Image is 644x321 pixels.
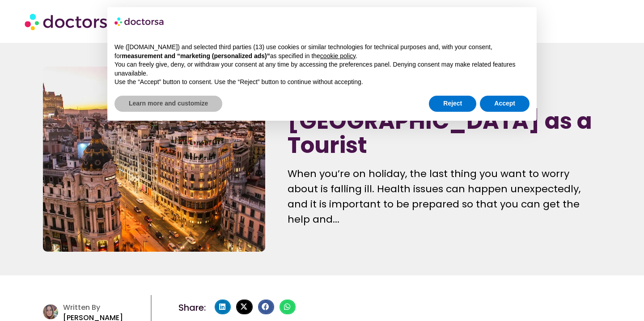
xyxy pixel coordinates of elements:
[114,60,530,78] p: You can freely give, deny, or withdraw your consent at any time by accessing the preferences pane...
[122,52,270,59] strong: measurement and “marketing (personalized ads)”
[288,85,601,157] h1: Seeing a Doctor in [GEOGRAPHIC_DATA] as a Tourist
[258,300,274,315] div: Share on facebook
[320,52,356,59] a: cookie policy
[114,43,530,60] p: We ([DOMAIN_NAME]) and selected third parties (13) use cookies or similar technologies for techni...
[43,67,265,252] img: Seeing a Doctor in Spain as a Tourist - a practical guide for travelers
[280,300,296,315] div: Share on whatsapp
[114,96,222,112] button: Learn more and customize
[43,304,58,319] img: author
[178,303,206,312] h4: Share:
[114,14,165,29] img: logo
[114,78,530,87] p: Use the “Accept” button to consent. Use the “Reject” button to continue without accepting.
[480,96,530,112] button: Accept
[215,300,231,315] div: Share on linkedin
[236,300,252,315] div: Share on x-twitter
[63,303,147,312] h4: Written By
[288,166,601,227] p: When you’re on holiday, the last thing you want to worry about is falling ill. Health issues can ...
[429,96,476,112] button: Reject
